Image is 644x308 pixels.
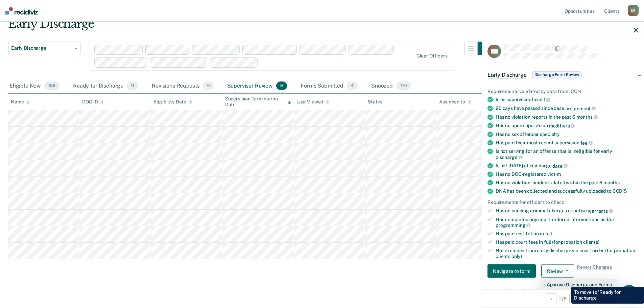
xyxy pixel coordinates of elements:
[576,114,598,120] span: months
[496,239,638,245] div: Has paid court fees in full (for probation
[11,45,72,51] span: Early Discharge
[299,79,359,94] div: Forms Submitted
[225,96,291,108] div: Supervision Termination Date
[511,253,522,259] span: only)
[487,264,539,278] a: Navigate to form link
[496,231,638,237] div: Has paid restitution in
[487,264,536,278] button: Navigate to form
[482,289,644,307] div: 2 / 9
[487,71,527,78] span: Early Discharge
[496,216,638,228] div: Has completed any court-ordered interventions and/or
[276,81,287,90] span: 9
[541,264,574,278] button: Review
[5,7,38,15] img: Recidiviz
[8,17,491,36] div: Early Discharge
[11,99,30,105] div: Name
[496,97,638,103] div: Is on supervision level
[546,293,556,304] button: Previous Opportunity
[416,53,448,59] div: Clear officers
[621,285,637,301] div: Open Intercom Messenger
[396,81,411,90] span: 170
[613,188,627,194] span: CODIS
[226,79,289,94] div: Supervisor Review
[482,64,644,86] div: Early DischargeDischarge Form Review
[496,148,638,160] div: Is not serving for an offense that is ineligible for early
[496,123,638,129] div: Has no open supervision
[577,264,612,278] span: Revert Changes
[496,154,523,160] span: discharge
[628,5,639,16] div: D B
[544,97,551,102] span: 1
[496,222,530,228] span: programming
[296,99,329,105] div: Last Viewed
[44,81,59,90] span: 188
[588,208,613,213] span: warrants
[496,247,638,259] div: Not excluded from early discharge via court order (for probation clients
[8,79,61,94] div: Eligible Now
[72,79,140,94] div: Ready for Discharge
[487,199,638,205] div: Requirements for officers to check
[439,99,471,105] div: Assigned to
[541,279,617,290] button: Approve Discharge and Forms
[549,123,575,128] span: modifiers
[496,140,638,146] div: Has paid their most recent supervision
[496,163,638,169] div: Is not [DATE] of discharge
[82,99,104,105] div: DOC ID
[540,131,560,137] span: specialty
[532,71,581,78] span: Discharge Form Review
[569,293,580,304] button: Next Opportunity
[545,231,552,236] span: full
[347,81,358,90] span: 4
[547,171,561,177] span: victim
[580,140,593,145] span: fee
[153,99,192,105] div: Eligibility Date
[496,188,638,194] div: DNA has been collected and successfully uploaded to
[368,99,382,105] div: Status
[127,81,138,90] span: 11
[370,79,412,94] div: Snoozed
[496,105,638,111] div: 90 days have passed since case
[583,239,599,244] span: clients)
[487,88,638,94] div: Requirements validated by data from ICON
[487,289,638,294] dt: Action Plans and Notes
[496,180,638,186] div: Has no violation incidents dated within the past 6
[150,79,215,94] div: Revisions Requests
[552,163,567,168] span: date
[496,131,638,137] div: Has no sex offender
[496,114,638,120] div: Has no violation reports in the past 6
[565,105,596,111] span: assignment
[496,171,638,177] div: Has no DOC-registered
[603,180,620,185] span: months
[203,81,213,90] span: 0
[496,208,638,214] div: Has no pending criminal charges or active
